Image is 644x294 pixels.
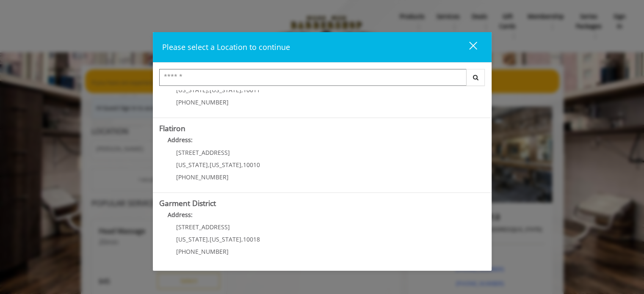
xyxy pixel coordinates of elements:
span: [STREET_ADDRESS] [176,148,230,157]
span: Please select a Location to continue [162,42,290,52]
span: [PHONE_NUMBER] [176,98,229,106]
div: close dialog [459,41,476,54]
span: [PHONE_NUMBER] [176,247,229,256]
span: [STREET_ADDRESS] [176,223,230,231]
span: [US_STATE] [176,235,208,243]
span: [US_STATE] [176,161,208,169]
b: Address: [168,211,193,219]
b: Address: [168,136,193,144]
span: [US_STATE] [210,86,241,94]
i: Search button [471,74,481,80]
span: , [241,235,243,243]
span: 10010 [243,161,260,169]
div: Center Select [159,69,485,90]
span: [US_STATE] [210,235,241,243]
input: Search Center [159,69,467,86]
span: 10018 [243,235,260,243]
span: 10011 [243,86,260,94]
span: [US_STATE] [176,86,208,94]
span: , [208,235,210,243]
span: , [241,86,243,94]
span: [PHONE_NUMBER] [176,173,229,181]
span: , [208,86,210,94]
b: Flatiron [159,123,185,133]
b: Garment District [159,198,216,208]
span: [US_STATE] [210,161,241,169]
span: , [208,161,210,169]
span: , [241,161,243,169]
button: close dialog [453,38,482,56]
